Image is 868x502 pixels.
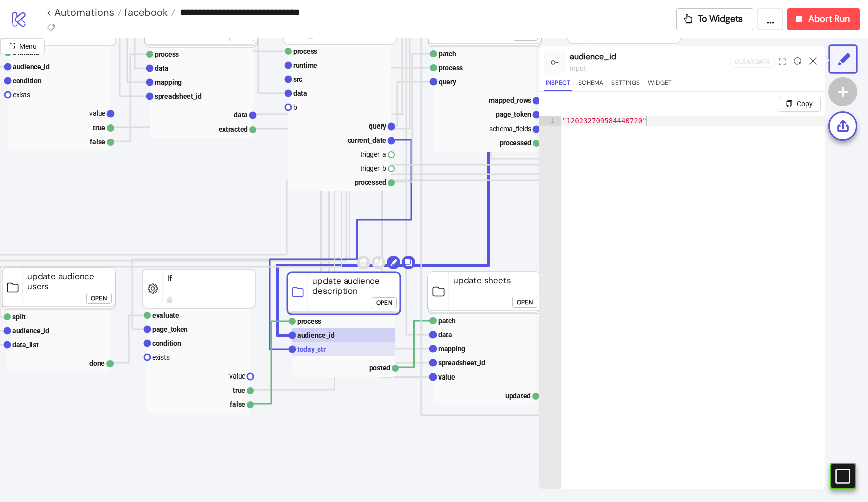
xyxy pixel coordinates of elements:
[122,7,175,17] a: facebook
[439,50,456,58] text: patch
[152,311,179,319] text: evaluate
[234,111,248,119] text: data
[512,297,537,308] button: Open
[438,359,485,367] text: spreadsheet_id
[513,30,538,41] button: Open
[152,325,188,333] text: page_token
[808,13,850,25] span: Abort Run
[297,345,326,353] text: today_str
[152,339,181,347] text: condition
[297,331,335,339] text: audience_id
[293,103,297,111] text: b
[348,136,387,144] text: current_date
[439,64,463,72] text: process
[376,297,392,309] div: Open
[13,63,50,71] text: audience_id
[19,42,37,50] span: Menu
[12,327,49,335] text: audience_id
[155,92,202,100] text: spreadsheet_id
[496,110,531,118] text: page_token
[293,61,317,69] text: runtime
[155,64,169,72] text: data
[297,317,321,325] text: process
[86,293,112,304] button: Open
[12,341,39,349] text: data_list
[489,124,531,133] text: schema_fields
[570,63,730,74] div: input
[12,313,26,321] text: split
[517,297,533,308] div: Open
[439,78,457,86] text: query
[229,372,245,380] text: value
[797,100,813,108] span: Copy
[91,293,107,304] div: Open
[646,78,674,91] button: Widget
[293,89,307,97] text: data
[46,7,122,17] a: < Automations
[438,373,455,381] text: value
[698,13,743,25] span: To Widgets
[89,109,105,117] text: value
[576,78,605,91] button: Schema
[369,122,387,130] text: query
[438,331,452,339] text: data
[539,116,561,126] div: 1
[489,96,531,104] text: mapped_rows
[787,8,860,30] button: Abort Run
[778,96,821,112] button: Copy
[676,8,754,30] button: To Widgets
[786,100,793,107] span: copy
[155,50,179,58] text: process
[609,78,642,91] button: Settings
[122,6,168,19] span: facebook
[438,317,456,325] text: patch
[757,8,783,30] button: ...
[438,345,465,353] text: mapping
[544,78,572,91] button: Inspect
[13,91,30,99] text: exists
[155,78,182,86] text: mapping
[570,50,730,63] div: audience_id
[779,58,786,65] span: expand
[229,30,254,41] button: Open
[8,43,15,50] span: radius-bottomright
[293,75,302,83] text: src
[13,77,42,85] text: condition
[372,297,397,308] button: Open
[152,353,170,361] text: exists
[293,47,317,55] text: process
